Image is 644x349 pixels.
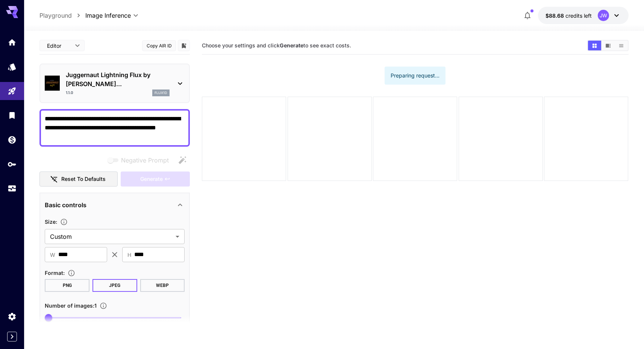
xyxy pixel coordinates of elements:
[57,218,71,226] button: Adjust the dimensions of the generated image by specifying its width and height in pixels, or sel...
[45,279,89,292] button: PNG
[7,332,17,341] button: Expand sidebar
[598,10,609,21] div: JW
[50,232,173,241] span: Custom
[8,159,17,169] div: API Keys
[142,40,176,51] button: Copy AIR ID
[45,219,57,225] span: Size :
[39,171,118,187] button: Reset to defaults
[45,302,97,309] span: Number of images : 1
[92,279,137,292] button: JPEG
[8,86,17,96] div: Playground
[155,90,167,96] p: flux1d
[202,42,351,49] span: Choose your settings and click to see exact costs.
[546,12,565,19] span: $88.68
[8,312,17,321] div: Settings
[588,41,601,50] button: Show images in grid view
[8,62,17,71] div: Models
[8,135,17,144] div: Wallet
[97,302,110,310] button: Specify how many images to generate in a single request. Each image generation will be charged se...
[65,269,78,277] button: Choose the file format for the output image.
[8,111,17,120] div: Library
[8,184,17,193] div: Usage
[45,196,185,214] div: Basic controls
[280,42,303,49] b: Generate
[121,156,169,165] span: Negative Prompt
[85,11,131,20] span: Image Inference
[45,67,185,99] div: Juggernaut Lightning Flux by [PERSON_NAME]...1.1.0flux1d
[615,41,628,50] button: Show images in list view
[50,250,55,259] span: W
[127,250,131,259] span: H
[45,270,65,276] span: Format :
[106,155,175,165] span: Negative prompts are not compatible with the selected model.
[538,7,629,24] button: $88.67738JW
[66,90,73,96] p: 1.1.0
[391,69,439,82] div: Preparing request...
[546,12,592,20] div: $88.67738
[140,279,185,292] button: WEBP
[602,41,615,50] button: Show images in video view
[180,41,187,50] button: Add to library
[66,70,170,88] p: Juggernaut Lightning Flux by [PERSON_NAME]...
[39,11,72,20] a: Playground
[47,42,70,50] span: Editor
[45,200,86,209] p: Basic controls
[587,40,629,51] div: Show images in grid viewShow images in video viewShow images in list view
[565,12,592,19] span: credits left
[8,38,17,47] div: Home
[39,11,85,20] nav: breadcrumb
